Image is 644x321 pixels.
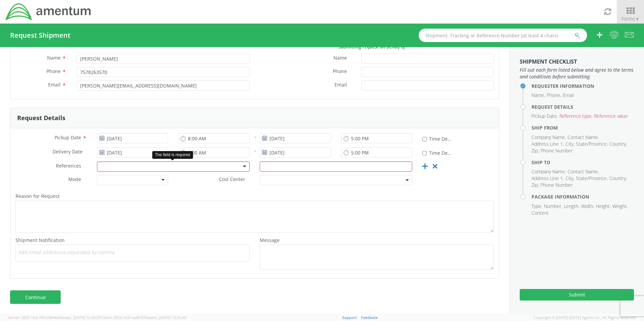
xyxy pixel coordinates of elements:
[15,237,65,243] span: Shipment Notification
[532,175,564,182] li: Address Line 1
[568,134,599,141] li: Contact Name
[333,55,347,62] span: Name
[219,176,245,184] span: Cost Center
[612,203,628,210] li: Weight
[422,149,453,156] label: Time Definite
[635,16,639,22] span: ▼
[532,92,545,99] li: Name
[419,29,587,42] input: Shipment, Tracking or Reference Number (at least 4 chars)
[15,193,60,199] span: Reason for Request
[145,315,186,320] span: master, [DATE] 12:25:43
[609,175,627,182] li: Country
[19,249,247,256] span: Add email addresses separated by comma
[621,15,639,22] span: Forms
[532,147,539,154] li: Zip
[566,175,574,182] li: City
[10,290,61,304] a: Continue
[334,81,347,89] span: Email
[260,237,280,243] span: Message
[56,163,81,169] span: References
[609,141,627,147] li: Country
[559,113,592,119] li: Reference type
[594,113,628,119] li: Reference value
[422,137,427,141] input: Time Definite
[17,115,65,121] h3: Request Details
[8,315,100,320] span: Server: 2025.16.0-1ffcc23b9e2
[152,151,193,159] div: The field is required
[576,175,608,182] li: State/Province
[342,315,357,320] a: Support
[532,83,634,88] h4: Requester Information
[520,67,634,80] span: Fill out each form listed below and agree to the terms and conditions before submitting
[59,315,100,320] span: master, [DATE] 12:29:29
[532,134,566,141] li: Company Name
[566,141,574,147] li: City
[532,160,634,165] h4: Ship To
[532,182,539,188] li: Zip
[581,203,594,210] li: Width
[333,68,347,76] span: Phone
[547,92,561,99] li: Phone
[422,135,453,142] label: Time Definite
[532,104,634,109] h4: Request Details
[564,203,579,210] li: Length
[541,147,573,154] li: Phone Number
[10,32,70,39] h4: Request Shipment
[532,141,564,147] li: Address Line 1
[46,68,61,74] span: Phone
[532,203,542,210] li: Type
[5,2,92,21] img: dyn-intl-logo-049831509241104b2a82.png
[101,315,186,320] span: Client: 2025.14.0-cea8157
[532,168,566,175] li: Company Name
[596,203,611,210] li: Height
[532,113,558,119] li: Pickup Date
[568,168,599,175] li: Contact Name
[361,315,378,320] a: Feedback
[534,315,636,320] span: Copyright © [DATE]-[DATE] Agistix Inc., All Rights Reserved
[544,203,562,210] li: Number
[532,125,634,130] h4: Ship From
[422,151,427,155] input: Time Definite
[48,81,61,88] span: Email
[53,148,83,156] span: Delivery Date
[563,92,574,99] li: Email
[520,289,634,300] button: Submit
[532,210,549,216] li: Content
[55,134,81,141] span: Pickup Date
[541,182,573,188] li: Phone Number
[532,194,634,199] h4: Package Information
[68,176,81,182] span: Mode
[576,141,608,147] li: State/Province
[520,59,634,65] h3: Shipment Checklist
[47,55,61,61] span: Name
